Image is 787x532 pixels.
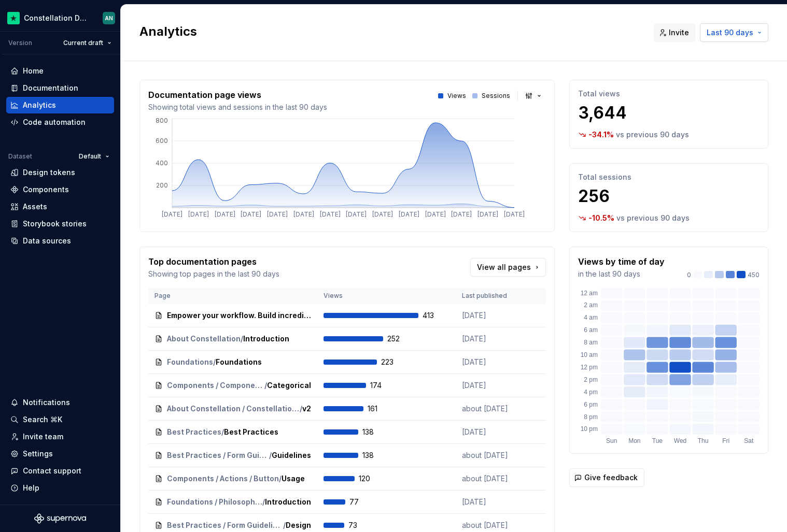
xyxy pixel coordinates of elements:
div: 450 [687,271,760,279]
a: View all pages [470,258,546,277]
span: Current draft [63,39,103,47]
span: Components / Actions / Button [167,473,279,484]
th: Last published [456,287,546,304]
p: in the last 90 days [578,269,665,279]
span: About Constellation [167,334,241,344]
p: about [DATE] [462,404,540,414]
p: about [DATE] [462,473,540,484]
a: Invite team [6,428,114,445]
p: 3,644 [578,103,760,123]
th: Page [148,287,317,304]
div: Invite team [23,432,63,442]
a: Documentation [6,80,114,96]
span: 161 [368,404,395,414]
span: Usage [282,473,305,484]
span: 174 [370,380,397,391]
div: Constellation Design System [24,13,90,23]
text: 4 pm [584,389,598,396]
span: 120 [359,473,386,484]
span: / [213,357,216,367]
text: Sun [606,437,617,444]
text: 6 pm [584,401,598,408]
span: Give feedback [584,472,638,483]
button: Current draft [59,36,116,50]
span: / [269,450,272,461]
a: Storybook stories [6,215,114,232]
span: Categorical [267,380,311,391]
button: Contact support [6,463,114,479]
div: Design tokens [23,167,75,178]
a: Code automation [6,114,114,131]
tspan: [DATE] [215,210,235,218]
a: Analytics [6,97,114,113]
tspan: 200 [156,181,168,189]
button: Give feedback [569,468,644,487]
span: 138 [362,450,389,461]
tspan: [DATE] [425,210,446,218]
tspan: 800 [156,117,168,124]
span: v2 [302,404,311,414]
p: [DATE] [462,357,540,367]
a: Home [6,63,114,79]
svg: Supernova Logo [34,513,86,524]
span: 73 [348,520,375,530]
text: Sat [744,437,754,444]
text: 8 pm [584,413,598,421]
span: Last 90 days [707,27,753,38]
div: Data sources [23,236,71,246]
text: Wed [674,437,686,444]
p: vs previous 90 days [616,130,689,140]
p: about [DATE] [462,450,540,461]
button: Notifications [6,394,114,411]
button: Last 90 days [700,23,768,42]
p: -34.1 % [588,130,614,140]
tspan: [DATE] [188,210,209,218]
p: Top documentation pages [148,255,279,268]
text: 2 pm [584,376,598,383]
p: vs previous 90 days [616,213,690,223]
p: 256 [578,186,760,207]
p: Showing top pages in the last 90 days [148,269,279,279]
p: Showing total views and sessions in the last 90 days [148,102,327,112]
span: / [262,497,265,507]
button: Search ⌘K [6,411,114,428]
a: Settings [6,445,114,462]
span: / [221,427,224,437]
span: / [279,473,282,484]
p: about [DATE] [462,520,540,530]
tspan: [DATE] [372,210,393,218]
span: Introduction [265,497,311,507]
tspan: [DATE] [162,210,182,218]
span: Best Practices [224,427,278,437]
span: 138 [362,427,389,437]
div: Analytics [23,100,56,110]
tspan: [DATE] [267,210,288,218]
p: Sessions [482,92,510,100]
text: Fri [722,437,729,444]
span: Introduction [243,334,289,344]
span: / [300,404,302,414]
span: Best Practices / Form Guidelines [167,450,269,461]
a: Components [6,181,114,198]
tspan: [DATE] [241,210,261,218]
div: Search ⌘K [23,414,62,425]
span: 252 [387,334,414,344]
span: / [241,334,243,344]
p: [DATE] [462,334,540,344]
span: / [283,520,286,530]
text: 12 am [581,290,598,297]
div: Code automation [23,117,86,127]
text: 12 pm [581,364,598,371]
img: d602db7a-5e75-4dfe-a0a4-4b8163c7bad2.png [7,12,20,24]
div: Documentation [23,83,78,93]
tspan: [DATE] [346,210,367,218]
span: View all pages [477,262,531,272]
span: About Constellation / Constellation / Contribution [167,404,300,414]
div: Settings [23,449,53,459]
text: Mon [628,437,640,444]
span: 77 [349,497,376,507]
tspan: [DATE] [399,210,419,218]
span: Design [286,520,311,530]
text: 2 am [584,301,598,309]
tspan: [DATE] [320,210,341,218]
